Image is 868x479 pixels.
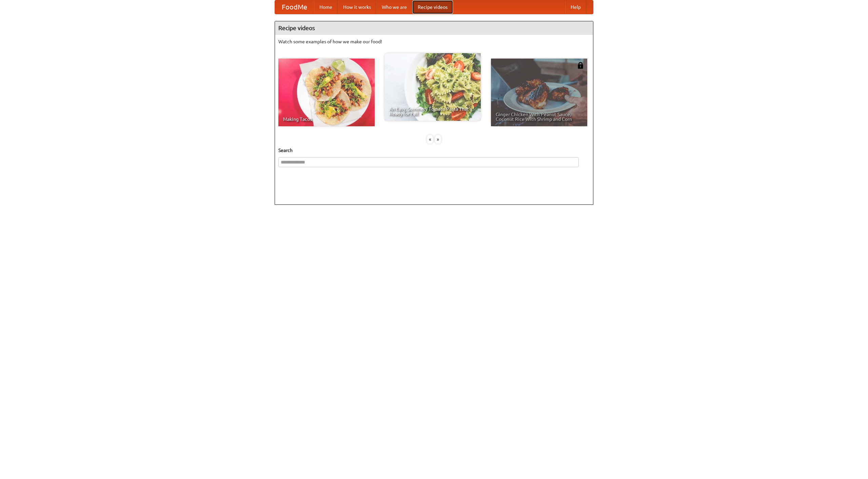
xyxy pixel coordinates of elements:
div: « [427,135,433,144]
a: An Easy, Summery Tomato Pasta That's Ready for Fall [384,53,481,121]
h5: Search [278,147,590,154]
a: Recipe videos [412,0,453,14]
a: FoodMe [275,0,314,14]
a: Help [565,0,586,14]
a: Making Tacos [278,59,375,126]
div: » [435,135,441,144]
a: Home [314,0,338,14]
span: Making Tacos [283,117,370,122]
img: 483408.png [577,62,584,69]
h4: Recipe videos [275,21,593,35]
a: How it works [338,0,376,14]
a: Who we are [376,0,412,14]
p: Watch some examples of how we make our food! [278,38,590,45]
span: An Easy, Summery Tomato Pasta That's Ready for Fall [389,107,476,116]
